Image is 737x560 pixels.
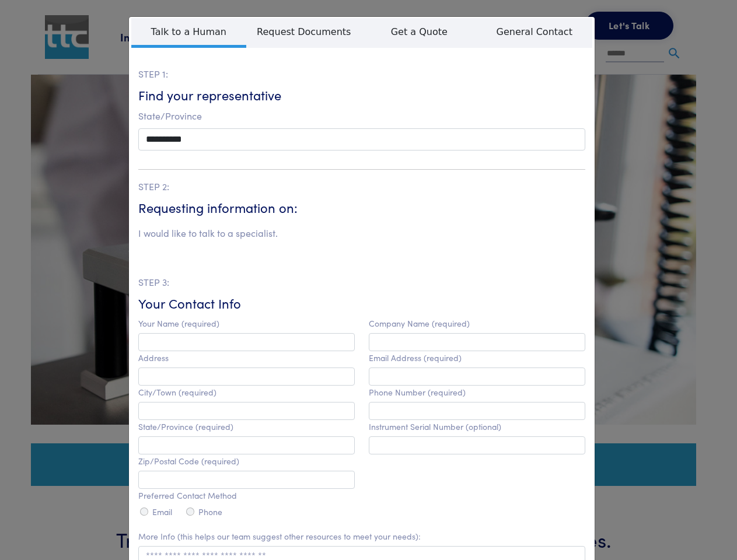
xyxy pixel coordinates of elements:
p: STEP 1: [138,66,585,82]
label: Company Name (required) [369,318,470,328]
label: Zip/Postal Code (required) [138,456,239,466]
h6: Find your representative [138,86,585,104]
p: STEP 3: [138,275,585,290]
span: Get a Quote [362,18,477,45]
p: STEP 2: [138,179,585,194]
label: Instrument Serial Number (optional) [369,422,501,432]
label: Phone [198,507,222,517]
span: Talk to a Human [131,18,247,48]
label: City/Town (required) [138,387,216,397]
label: Phone Number (required) [369,387,466,397]
p: State/Province [138,108,585,124]
h6: Requesting information on: [138,199,585,217]
label: Your Name (required) [138,318,219,328]
label: State/Province (required) [138,422,233,432]
span: General Contact [477,18,592,45]
li: I would like to talk to a specialist. [138,226,278,241]
label: Email [152,507,172,517]
label: Preferred Contact Method [138,491,237,501]
label: More Info (this helps our team suggest other resources to meet your needs): [138,531,421,541]
h6: Your Contact Info [138,295,585,313]
span: Request Documents [246,18,362,45]
label: Email Address (required) [369,353,462,363]
label: Address [138,353,169,363]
